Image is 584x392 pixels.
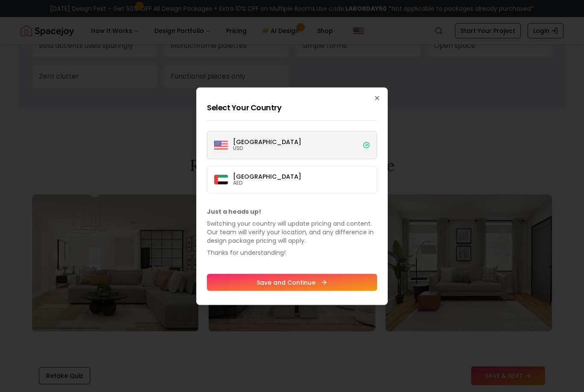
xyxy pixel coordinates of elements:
[214,175,228,185] img: Dubai
[207,207,261,215] b: Just a heads up!
[233,139,301,144] p: [GEOGRAPHIC_DATA]
[207,101,377,113] h2: Select Your Country
[207,248,377,256] p: Thanks for understanding!
[233,144,301,151] p: USD
[233,179,301,186] p: AED
[233,173,301,179] p: [GEOGRAPHIC_DATA]
[207,274,377,291] button: Save and Continue
[207,219,377,245] p: Switching your country will update pricing and content. Our team will verify your location, and a...
[214,138,228,152] img: United States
